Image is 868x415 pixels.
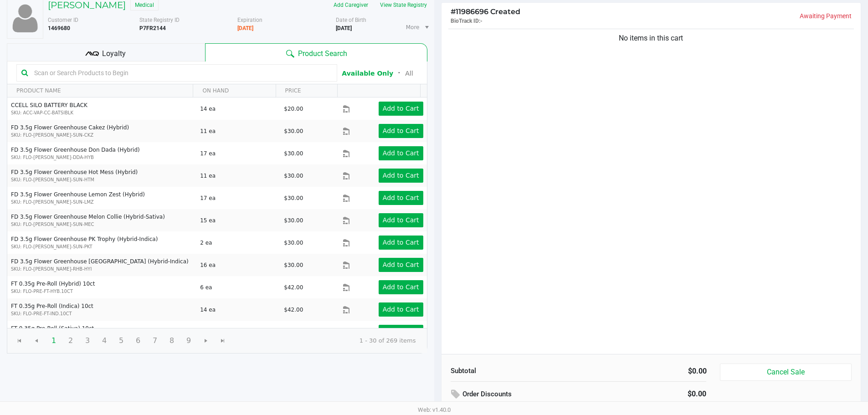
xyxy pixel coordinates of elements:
[7,120,196,142] td: FD 3.5g Flower Greenhouse Cakez (Hybrid)
[383,216,419,224] app-button-loader: Add to Cart
[193,84,275,97] th: ON HAND
[383,149,419,157] app-button-loader: Add to Cart
[7,164,196,187] td: FD 3.5g Flower Greenhouse Hot Mess (Hybrid)
[7,97,196,120] td: CCELL SILO BATTERY BLACK
[196,187,280,209] td: 17 ea
[7,231,196,254] td: FD 3.5g Flower Greenhouse PK Trophy (Hybrid-Indica)
[11,109,192,116] p: SKU: ACC-VAP-CC-BATSIBLK
[139,17,180,23] span: State Registry ID
[284,262,303,268] span: $30.00
[33,337,40,344] span: Go to the previous page
[11,154,192,161] p: SKU: FLO-[PERSON_NAME]-DDA-HYB
[180,332,197,349] span: Page 9
[11,332,28,349] span: Go to the first page
[31,66,332,80] input: Scan or Search Products to Begin
[11,221,192,228] p: SKU: FLO-[PERSON_NAME]-SUN-MEC
[11,199,192,205] p: SKU: FLO-[PERSON_NAME]-SUN-LMZ
[451,366,572,376] div: Subtotal
[383,127,419,134] app-button-loader: Add to Cart
[48,17,78,23] span: Customer ID
[7,298,196,321] td: FT 0.35g Pre-Roll (Indica) 10ct
[379,280,423,294] button: Add to Cart
[383,283,419,291] app-button-loader: Add to Cart
[451,18,480,24] span: BioTrack ID:
[239,336,416,345] kendo-pager-info: 1 - 30 of 269 items
[336,17,366,23] span: Date of Birth
[237,17,262,23] span: Expiration
[284,307,303,313] span: $42.00
[11,176,192,183] p: SKU: FLO-[PERSON_NAME]-SUN-HTM
[7,254,196,276] td: FD 3.5g Flower Greenhouse [GEOGRAPHIC_DATA] (Hybrid-Indica)
[284,150,303,157] span: $30.00
[451,7,520,16] span: 11986696 Created
[276,84,338,97] th: PRICE
[379,146,423,160] button: Add to Cart
[196,254,280,276] td: 16 ea
[402,20,431,35] li: More
[219,337,226,344] span: Go to the last page
[196,276,280,298] td: 6 ea
[284,284,303,291] span: $42.00
[7,187,196,209] td: FD 3.5g Flower Greenhouse Lemon Zest (Hybrid)
[79,332,96,349] span: Page 3
[11,288,192,295] p: SKU: FLO-PRE-FT-HYB.10CT
[214,332,231,349] span: Go to the last page
[7,84,427,328] div: Data table
[451,386,617,403] div: Order Discounts
[129,332,147,349] span: Page 6
[7,321,196,343] td: FT 0.35g Pre-Roll (Sativa) 10ct
[62,332,79,349] span: Page 2
[45,332,62,349] span: Page 1
[379,191,423,205] button: Add to Cart
[405,69,413,78] button: All
[651,11,852,21] p: Awaiting Payment
[336,25,352,31] b: [DATE]
[196,97,280,120] td: 14 ea
[196,321,280,343] td: 2 ea
[48,25,70,31] b: 1469680
[383,239,419,246] app-button-loader: Add to Cart
[379,236,423,250] button: Add to Cart
[11,132,192,138] p: SKU: FLO-[PERSON_NAME]-SUN-CKZ
[284,173,303,179] span: $30.00
[406,23,420,31] span: More
[197,332,215,349] span: Go to the next page
[7,209,196,231] td: FD 3.5g Flower Greenhouse Melon Collie (Hybrid-Sativa)
[284,217,303,224] span: $30.00
[7,84,193,97] th: PRODUCT NAME
[7,142,196,164] td: FD 3.5g Flower Greenhouse Don Dada (Hybrid)
[379,169,423,183] button: Add to Cart
[196,142,280,164] td: 17 ea
[383,261,419,268] app-button-loader: Add to Cart
[451,7,456,16] span: #
[163,332,180,349] span: Page 8
[383,172,419,179] app-button-loader: Add to Cart
[720,364,851,381] button: Cancel Sale
[11,310,192,317] p: SKU: FLO-PRE-FT-IND.10CT
[102,48,126,59] span: Loyalty
[284,240,303,246] span: $30.00
[196,298,280,321] td: 14 ea
[113,332,130,349] span: Page 5
[448,33,854,44] div: No items in this cart
[196,231,280,254] td: 2 ea
[284,106,303,112] span: $20.00
[383,194,419,201] app-button-loader: Add to Cart
[298,48,347,59] span: Product Search
[28,332,45,349] span: Go to the previous page
[379,124,423,138] button: Add to Cart
[379,258,423,272] button: Add to Cart
[237,25,253,31] b: Medical card expires soon
[383,306,419,313] app-button-loader: Add to Cart
[383,105,419,112] app-button-loader: Add to Cart
[16,337,23,344] span: Go to the first page
[379,102,423,116] button: Add to Cart
[393,69,405,77] span: ᛫
[284,128,303,134] span: $30.00
[480,18,483,24] span: -
[284,195,303,201] span: $30.00
[196,164,280,187] td: 11 ea
[379,302,423,317] button: Add to Cart
[7,276,196,298] td: FT 0.35g Pre-Roll (Hybrid) 10ct
[96,332,113,349] span: Page 4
